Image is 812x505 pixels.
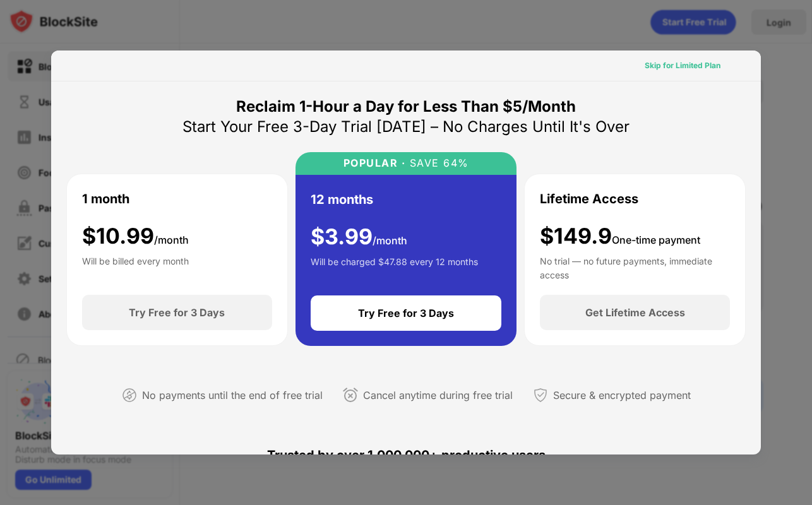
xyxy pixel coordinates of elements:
[405,157,469,169] div: SAVE 64%
[82,189,129,208] div: 1 month
[540,189,638,208] div: Lifetime Access
[612,234,700,246] span: One-time payment
[645,59,720,72] div: Skip for Limited Plan
[358,307,454,319] div: Try Free for 3 Days
[122,388,137,403] img: not-paying
[154,234,189,246] span: /month
[129,306,225,319] div: Try Free for 3 Days
[553,386,691,405] div: Secure & encrypted payment
[343,157,406,169] div: POPULAR ·
[373,234,407,247] span: /month
[540,254,730,280] div: No trial — no future payments, immediate access
[182,117,630,137] div: Start Your Free 3-Day Trial [DATE] – No Charges Until It's Over
[236,97,576,117] div: Reclaim 1-Hour a Day for Less Than $5/Month
[311,190,373,209] div: 12 months
[82,254,189,280] div: Will be billed every month
[82,223,189,249] div: $ 10.99
[585,306,685,319] div: Get Lifetime Access
[363,386,513,405] div: Cancel anytime during free trial
[343,388,358,403] img: cancel-anytime
[311,224,407,250] div: $ 3.99
[540,223,700,249] div: $149.9
[311,255,478,280] div: Will be charged $47.88 every 12 months
[142,386,323,405] div: No payments until the end of free trial
[66,425,746,485] div: Trusted by over 1,000,000+ productive users
[533,388,548,403] img: secured-payment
